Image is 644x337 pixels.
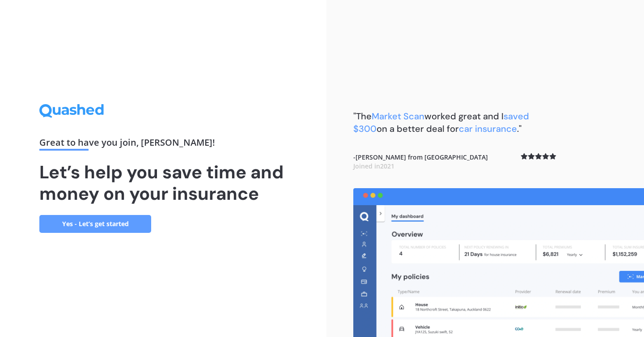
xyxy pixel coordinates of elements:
[353,188,644,337] img: dashboard.webp
[372,110,424,122] span: Market Scan
[459,123,517,135] span: car insurance
[39,138,287,151] div: Great to have you join , [PERSON_NAME] !
[353,162,394,170] span: Joined in 2021
[39,215,151,233] a: Yes - Let’s get started
[353,153,488,170] b: - [PERSON_NAME] from [GEOGRAPHIC_DATA]
[353,110,529,135] span: saved $300
[39,161,287,204] h1: Let’s help you save time and money on your insurance
[353,110,529,135] b: "The worked great and I on a better deal for ."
